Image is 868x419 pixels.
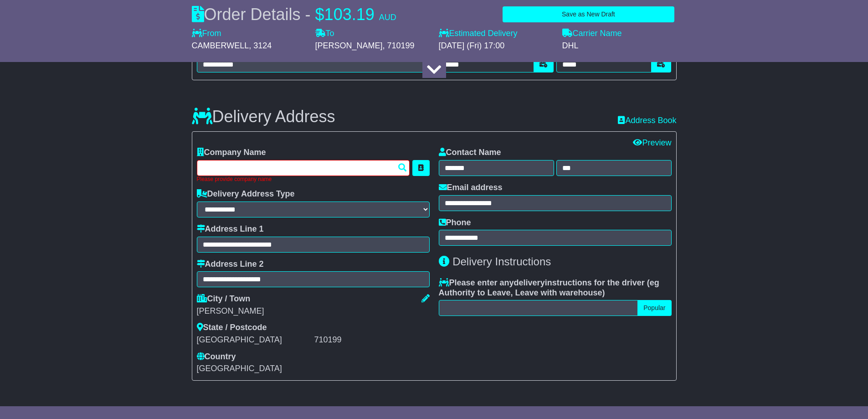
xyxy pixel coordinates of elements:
[439,278,659,297] span: eg Authority to Leave, Leave with warehouse
[197,148,266,158] label: Company Name
[192,29,221,39] label: From
[192,108,335,126] h3: Delivery Address
[439,148,501,158] label: Contact Name
[324,5,375,24] span: 103.19
[197,176,430,182] div: Please provide company name
[503,6,674,22] button: Save as New Draft
[197,335,312,345] div: [GEOGRAPHIC_DATA]
[197,259,264,269] label: Address Line 2
[315,41,383,50] span: [PERSON_NAME]
[562,29,622,39] label: Carrier Name
[452,255,551,268] span: Delivery Instructions
[197,306,430,316] div: [PERSON_NAME]
[315,29,334,39] label: To
[439,183,503,193] label: Email address
[197,294,251,304] label: City / Town
[618,116,676,125] a: Address Book
[197,352,236,362] label: Country
[562,41,677,51] div: DHL
[192,5,396,24] div: Order Details -
[314,335,430,345] div: 710199
[439,278,672,298] label: Please enter any instructions for the driver ( )
[439,29,553,39] label: Estimated Delivery
[383,41,415,50] span: , 710199
[197,224,264,234] label: Address Line 1
[197,189,295,199] label: Delivery Address Type
[197,323,267,333] label: State / Postcode
[514,278,545,287] span: delivery
[439,41,553,51] div: [DATE] (Fri) 17:00
[249,41,272,50] span: , 3124
[633,138,671,147] a: Preview
[192,41,249,50] span: CAMBERWELL
[197,364,282,373] span: [GEOGRAPHIC_DATA]
[637,300,671,316] button: Popular
[379,13,396,22] span: AUD
[315,5,324,24] span: $
[439,218,471,228] label: Phone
